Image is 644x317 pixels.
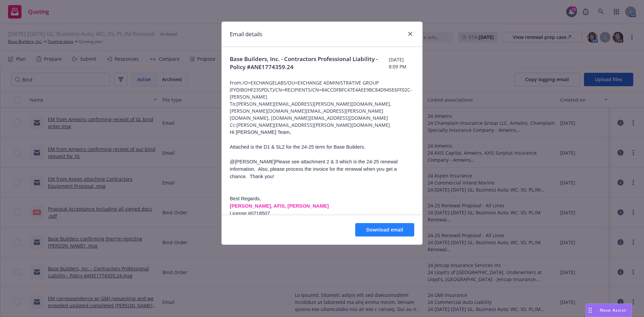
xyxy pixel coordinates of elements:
span: License #0718507 [230,211,270,216]
span: Attached is the D1 & SL2 for the 24-25 term for Base Builders. [230,144,365,150]
h1: Email details [230,30,262,39]
div: Drag to move [586,304,594,317]
span: To: [PERSON_NAME][EMAIL_ADDRESS][PERSON_NAME][DOMAIN_NAME], [PERSON_NAME][DOMAIN_NAME][EMAIL_ADDR... [230,100,414,121]
span: Best Regards, [230,196,261,201]
a: @[PERSON_NAME] [230,159,275,164]
span: Nova Assist [600,307,626,313]
a: close [406,30,414,38]
span: Cc: [PERSON_NAME][EMAIL_ADDRESS][PERSON_NAME][DOMAIN_NAME] [230,121,414,128]
span: Download email [366,226,403,233]
span: Please see attachment 2 & 3 which is the 24-25 renewal information. Also, please process the invo... [230,159,397,179]
span: Base Builders, Inc. - Contractors Professional Liability - Policy #ANE1774359.24 [230,55,389,71]
button: Nova Assist [586,304,632,317]
button: Download email [355,223,414,236]
span: From: /O=EXCHANGELABS/OU=EXCHANGE ADMINISTRATIVE GROUP (FYDIBOHF23SPDLT)/CN=RECIPIENTS/CN=84CCDFB... [230,79,414,100]
span: [DATE] 8:09 PM [389,56,414,70]
span: [PERSON_NAME], AFIS, [PERSON_NAME] [230,203,329,209]
span: Hi [PERSON_NAME] Team, [230,129,291,135]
